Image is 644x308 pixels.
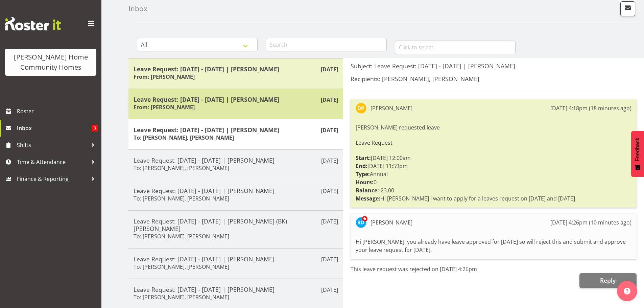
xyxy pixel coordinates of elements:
span: 3 [92,125,98,132]
button: Reply [579,273,637,288]
h6: To: [PERSON_NAME], [PERSON_NAME] [134,165,229,171]
span: Inbox [17,123,92,133]
p: [DATE] [321,126,338,134]
div: Hi [PERSON_NAME], you already have leave approved for [DATE] so will reject this and submit and a... [356,236,631,256]
h5: Leave Request: [DATE] - [DATE] | [PERSON_NAME] [134,255,338,263]
img: help-xxl-2.png [624,288,630,294]
strong: End: [356,162,367,170]
h5: Leave Request: [DATE] - [DATE] | [PERSON_NAME] (BK) [PERSON_NAME] [134,217,338,232]
h6: To: [PERSON_NAME], [PERSON_NAME] [134,294,229,301]
h6: Leave Request [356,140,631,146]
span: Reply [600,276,616,284]
p: [DATE] [321,217,338,226]
span: Feedback [635,138,641,161]
p: [DATE] [321,187,338,195]
span: This leave request was rejected on [DATE] 4:26pm [351,265,477,273]
h6: To: [PERSON_NAME], [PERSON_NAME] [134,233,229,240]
p: [DATE] [321,157,338,165]
span: Shifts [17,140,88,150]
p: [DATE] [321,96,338,104]
h4: Inbox [128,5,147,13]
h6: To: [PERSON_NAME], [PERSON_NAME] [134,134,234,141]
h5: Leave Request: [DATE] - [DATE] | [PERSON_NAME] [134,126,338,134]
div: [PERSON_NAME] Home Community Homes [12,52,90,72]
strong: Balance: [356,187,379,194]
h6: From: [PERSON_NAME] [134,104,195,111]
h5: Leave Request: [DATE] - [DATE] | [PERSON_NAME] [134,96,338,103]
h5: Leave Request: [DATE] - [DATE] | [PERSON_NAME] [134,187,338,194]
span: Finance & Reporting [17,174,88,184]
strong: Start: [356,154,371,162]
div: [DATE] 4:18pm (18 minutes ago) [550,104,631,112]
div: [DATE] 4:26pm (10 minutes ago) [550,218,631,227]
h5: Leave Request: [DATE] - [DATE] | [PERSON_NAME] [134,65,338,73]
img: daljeet-prasad8522.jpg [356,103,366,114]
span: Time & Attendance [17,157,88,167]
button: Feedback - Show survey [631,131,644,177]
div: [PERSON_NAME] [371,104,412,112]
p: [DATE] [321,286,338,294]
h6: To: [PERSON_NAME], [PERSON_NAME] [134,263,229,270]
h5: Subject: Leave Request: [DATE] - [DATE] | [PERSON_NAME] [351,62,637,70]
div: [PERSON_NAME] requested leave [DATE] 12:00am [DATE] 11:59pm Annual 0 -23.00 Hi [PERSON_NAME] I wa... [356,122,631,204]
p: [DATE] [321,65,338,73]
p: [DATE] [321,255,338,263]
input: Search [266,38,386,51]
span: Roster [17,106,98,116]
h5: Leave Request: [DATE] - [DATE] | [PERSON_NAME] [134,286,338,293]
h5: Recipients: [PERSON_NAME], [PERSON_NAME] [351,75,637,82]
strong: Hours: [356,179,374,186]
img: Rosterit website logo [5,17,61,30]
h5: Leave Request: [DATE] - [DATE] | [PERSON_NAME] [134,157,338,164]
strong: Message: [356,195,380,202]
input: Click to select... [395,41,516,54]
div: [PERSON_NAME] [371,218,412,227]
img: barbara-dunlop8515.jpg [356,217,366,228]
strong: Type: [356,170,370,178]
h6: From: [PERSON_NAME] [134,73,195,80]
h6: To: [PERSON_NAME], [PERSON_NAME] [134,195,229,202]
